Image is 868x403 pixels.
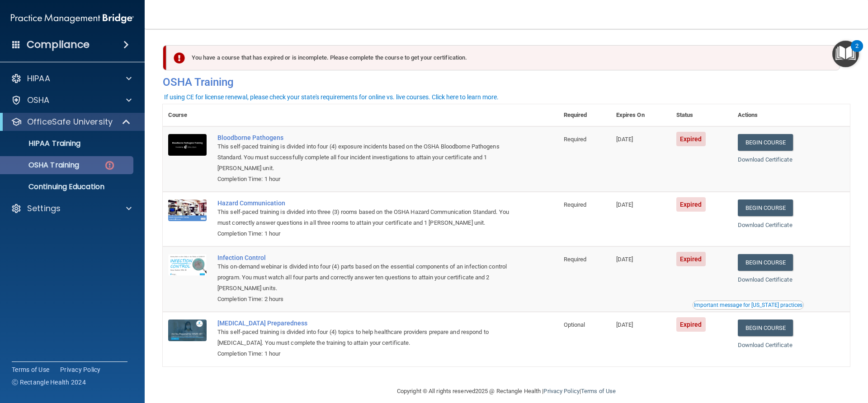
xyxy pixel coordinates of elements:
a: Settings [11,203,132,214]
th: Actions [732,104,850,126]
span: Expired [676,197,706,212]
div: This self-paced training is divided into four (4) topics to help healthcare providers prepare and... [217,327,513,348]
a: Terms of Use [12,365,49,374]
div: Completion Time: 1 hour [217,348,513,359]
a: Infection Control [217,254,513,261]
div: Completion Time: 1 hour [217,228,513,239]
h4: Compliance [27,38,90,51]
div: If using CE for license renewal, please check your state's requirements for online vs. live cours... [164,94,499,100]
a: Download Certificate [738,276,793,283]
p: OSHA Training [6,161,79,170]
a: Begin Course [738,134,793,151]
p: Continuing Education [6,182,129,191]
a: Begin Course [738,199,793,216]
a: [MEDICAL_DATA] Preparedness [217,320,513,327]
a: Terms of Use [581,388,616,394]
th: Expires On [611,104,671,126]
a: Download Certificate [738,222,793,228]
span: Expired [676,252,706,266]
a: Download Certificate [738,156,793,163]
p: OfficeSafe University [27,116,113,127]
button: If using CE for license renewal, please check your state's requirements for online vs. live cours... [163,93,500,102]
span: [DATE] [616,321,633,328]
div: 2 [855,46,859,58]
a: Download Certificate [738,342,793,348]
p: OSHA [27,95,50,106]
div: This self-paced training is divided into four (4) exposure incidents based on the OSHA Bloodborne... [217,141,513,174]
span: Expired [676,132,706,146]
a: Begin Course [738,320,793,336]
div: This on-demand webinar is divided into four (4) parts based on the essential components of an inf... [217,261,513,294]
th: Course [163,104,212,126]
th: Status [671,104,732,126]
a: Bloodborne Pathogens [217,134,513,141]
span: [DATE] [616,136,633,143]
img: danger-circle.6113f641.png [104,160,115,171]
div: This self-paced training is divided into three (3) rooms based on the OSHA Hazard Communication S... [217,207,513,228]
a: OSHA [11,95,132,106]
a: OfficeSafe University [11,116,131,127]
div: You have a course that has expired or is incomplete. Please complete the course to get your certi... [166,45,840,70]
span: [DATE] [616,201,633,208]
span: Ⓒ Rectangle Health 2024 [12,378,86,387]
span: Expired [676,317,706,332]
div: Completion Time: 2 hours [217,294,513,305]
a: Privacy Policy [60,365,101,374]
a: Privacy Policy [543,388,579,394]
a: Begin Course [738,254,793,271]
p: HIPAA Training [6,139,80,148]
div: Completion Time: 1 hour [217,174,513,185]
img: PMB logo [11,9,134,28]
span: Required [564,256,587,263]
div: Important message for [US_STATE] practices [694,302,802,308]
button: Open Resource Center, 2 new notifications [832,41,859,67]
button: Read this if you are a dental practitioner in the state of CA [693,301,804,310]
h4: OSHA Training [163,76,850,88]
a: HIPAA [11,73,132,84]
th: Required [558,104,611,126]
span: Optional [564,321,585,328]
span: [DATE] [616,256,633,263]
a: Hazard Communication [217,199,513,207]
span: Required [564,136,587,143]
p: HIPAA [27,73,50,84]
p: Settings [27,203,61,214]
span: Required [564,201,587,208]
img: exclamation-circle-solid-danger.72ef9ffc.png [174,52,185,64]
